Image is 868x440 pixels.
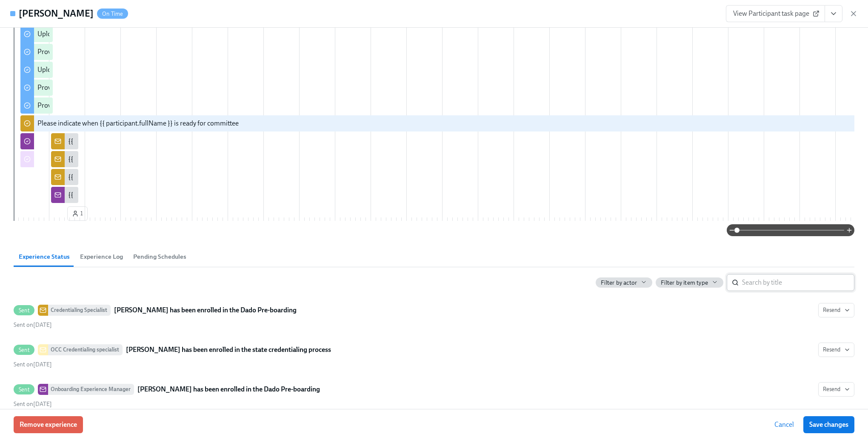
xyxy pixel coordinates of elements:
[48,384,134,395] div: Onboarding Experience Manager
[823,385,850,394] span: Resend
[37,101,178,110] div: Provide us with a special assignment of authority
[823,306,850,314] span: Resend
[601,279,637,287] span: Filter by actor
[733,9,818,18] span: View Participant task page
[19,7,94,20] h4: [PERSON_NAME]
[37,29,120,39] div: Upload your dental licensure
[14,400,52,408] span: Tuesday, August 26th 2025, 1:01 pm
[726,5,825,22] a: View Participant task page
[818,382,854,397] button: SentOnboarding Experience Manager[PERSON_NAME] has been enrolled in the Dado Pre-boardingSent on[...
[68,137,183,146] div: {{ participant.fullName }} BLS uploaded
[596,277,652,288] button: Filter by actor
[768,416,800,433] button: Cancel
[818,343,854,357] button: SentOCC Credentialing specialist[PERSON_NAME] has been enrolled in the state credentialing proces...
[72,209,83,218] span: 1
[37,83,144,92] div: Provide a copy of your BLS certificate
[80,252,123,262] span: Experience Log
[14,386,34,393] span: Sent
[133,252,186,262] span: Pending Schedules
[68,154,154,164] div: {{ participant.fullName }} NPI
[48,305,111,316] div: Credentialing Specialist
[14,416,83,433] button: Remove experience
[114,305,297,315] strong: [PERSON_NAME] has been enrolled in the Dado Pre-boarding
[14,347,34,353] span: Sent
[37,119,239,128] div: Please indicate when {{ participant.fullName }} is ready for committee
[661,279,708,287] span: Filter by item type
[818,303,854,317] button: SentCredentialing Specialist[PERSON_NAME] has been enrolled in the Dado Pre-boardingSent on[DATE]
[126,345,331,355] strong: [PERSON_NAME] has been enrolled in the state credentialing process
[823,346,850,354] span: Resend
[809,420,848,429] span: Save changes
[68,190,206,200] div: {{ participant.fullName }} Licensure is complete
[37,47,198,57] div: Provide your National Provider Identifier Number (NPI)
[803,416,854,433] button: Save changes
[20,420,77,429] span: Remove experience
[14,361,52,368] span: Tuesday, August 26th 2025, 1:01 pm
[68,172,206,182] div: {{ participant.fullName }} Licensure is complete
[19,252,70,262] span: Experience Status
[742,274,854,291] input: Search by title
[14,307,34,314] span: Sent
[14,321,52,329] span: Tuesday, August 26th 2025, 1:01 pm
[48,344,123,355] div: OCC Credentialing specialist
[97,11,128,17] span: On Time
[37,65,208,74] div: Upload your federal Controlled Substance Certificate (DEA)
[67,206,88,221] button: 1
[774,420,794,429] span: Cancel
[137,384,320,394] strong: [PERSON_NAME] has been enrolled in the Dado Pre-boarding
[656,277,723,288] button: Filter by item type
[825,5,842,22] button: View task page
